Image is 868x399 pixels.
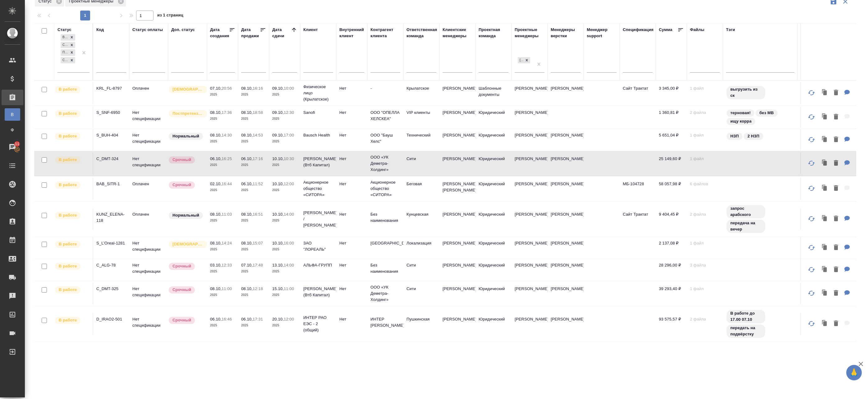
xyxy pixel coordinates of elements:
p: 2025 [241,138,266,145]
div: Доп. статус [171,27,195,33]
td: [PERSON_NAME] [439,153,475,174]
p: Нет [339,181,364,187]
p: В работе [59,263,77,269]
td: Нет спецификации [129,153,168,174]
p: 08.10, [241,241,253,245]
p: АЛЬФА-ГРУПП [303,262,333,268]
p: 08.10, [241,286,253,291]
p: 2025 [210,217,235,224]
a: 11 [2,139,23,155]
div: Создан [61,57,68,64]
p: S_L’Oreal-1281 [96,240,126,246]
p: KRL_FL-8797 [96,85,126,92]
td: Юридический [475,129,512,151]
p: [PERSON_NAME] [551,181,581,187]
td: 28 296,00 ₽ [656,259,687,281]
p: 09.10, [272,110,284,115]
span: 🙏 [849,366,859,379]
button: Клонировать [819,87,831,99]
button: Удалить [831,87,841,99]
p: 08.10, [241,212,253,217]
button: Для КМ: 2 нзп [841,287,853,300]
button: Клонировать [819,317,831,330]
p: 11:00 [222,286,232,291]
span: 11 [11,141,23,147]
p: 09.10, [272,86,284,91]
p: Без наименования [370,262,400,275]
p: терновая! [730,110,751,116]
button: Клонировать [819,213,831,225]
div: Менеджеры верстки [551,27,581,39]
td: [PERSON_NAME] [512,82,548,104]
p: 07.10, [241,263,253,267]
button: Клонировать [819,241,831,254]
div: Спецификация [623,27,654,33]
p: 14:00 [284,212,294,217]
p: 06.10, [241,182,253,186]
p: Акционерное общество «СИТОРА» [370,179,400,198]
td: [PERSON_NAME] [439,208,475,230]
div: Баданян Артак [517,56,531,64]
td: Оплачен [129,178,168,199]
p: 10:00 [284,86,294,91]
div: Выставляет ПМ после принятия заказа от КМа [54,181,90,189]
p: Нет [339,85,364,92]
td: [PERSON_NAME] [439,106,475,128]
button: Удалить [831,213,841,225]
p: BAB_SITR-1 [96,181,126,187]
td: Крылатское [403,82,439,104]
p: 2025 [272,92,297,98]
td: [PERSON_NAME] [512,208,548,230]
p: 09.10, [272,133,284,137]
p: C_ALG-78 [96,262,126,268]
div: запрос арабского, передача на вечер [726,204,794,234]
p: 08.10, [210,241,222,245]
p: 08.10, [241,133,253,137]
p: 03.10, [210,263,222,267]
div: Контрагент клиента [370,27,400,39]
div: Сдан без статистики [61,42,68,48]
button: Обновить [804,240,819,255]
td: [PERSON_NAME] [512,129,548,151]
p: В работе [59,110,77,117]
p: 17:16 [253,156,263,161]
p: 2025 [241,116,266,122]
p: 2025 [241,268,266,275]
span: Ф [8,127,17,133]
td: Технический [403,129,439,151]
td: [PERSON_NAME] [512,153,548,174]
p: Срочный [172,263,191,269]
p: Нет [339,211,364,217]
p: 10.10, [272,156,284,161]
p: 6 файлов [690,181,720,187]
p: 2025 [241,162,266,168]
td: Юридический [475,283,512,304]
button: Клонировать [819,263,831,276]
p: Нормальный [172,133,199,139]
td: Сайт Трактат [620,208,656,230]
p: 16:16 [253,86,263,91]
td: Нет спецификации [129,106,168,128]
p: 17:36 [222,110,232,115]
div: Дата сдачи [272,27,291,39]
button: Обновить [804,132,819,147]
p: S_BUH-404 [96,132,126,138]
div: Проектные менеджеры [515,27,544,39]
p: 2025 [272,217,297,224]
button: Удалить [831,287,841,300]
div: Выставляет ПМ после принятия заказа от КМа [54,286,90,294]
p: запрос арабского [730,205,761,218]
p: В работе [59,133,77,139]
p: 2025 [210,162,235,168]
p: Нет [339,110,364,116]
p: C_DMT-325 [96,286,126,292]
p: 10:30 [284,156,294,161]
td: [PERSON_NAME] [439,237,475,259]
p: 08.10, [210,212,222,217]
button: Удалить [831,241,841,254]
p: 12:33 [222,263,232,267]
td: [PERSON_NAME] [439,283,475,304]
div: В работе, Сдан без статистики, Подтвержден, Создан [60,56,76,64]
p: 17:48 [253,263,263,267]
p: 11:03 [222,212,232,217]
